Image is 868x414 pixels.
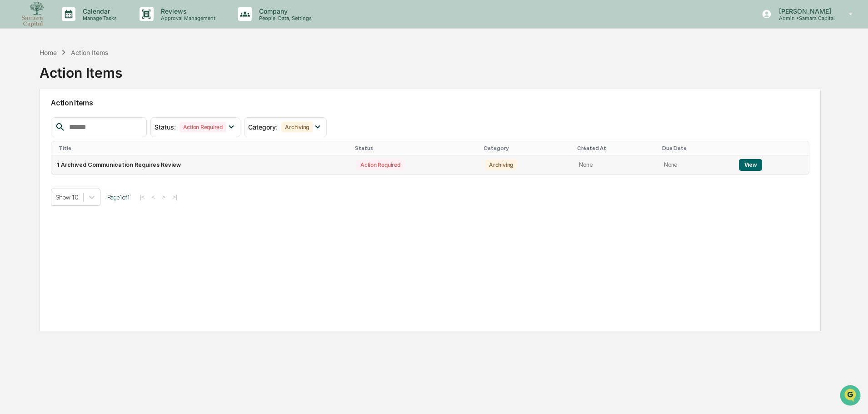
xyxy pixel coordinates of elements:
[9,115,16,123] div: 🖐️
[574,155,658,175] td: None
[154,7,220,15] p: Reviews
[154,15,220,21] p: Approval Management
[40,57,122,81] div: Action Items
[5,128,61,145] a: 🔎Data Lookup
[658,155,733,175] td: None
[9,70,25,86] img: 1746055101610-c473b297-6a78-478c-a979-82029cc54cd1
[75,115,113,124] span: Attestations
[252,15,316,21] p: People, Data, Settings
[59,145,348,151] div: Title
[149,193,158,201] button: <
[107,194,130,201] span: Page 1 of 1
[9,133,16,140] div: 🔎
[739,161,762,168] a: View
[18,132,57,141] span: Data Lookup
[577,145,655,151] div: Created At
[772,15,836,21] p: Admin • Samara Capital
[62,111,116,127] a: 🗄️Attestations
[252,7,316,15] p: Company
[137,193,147,201] button: |<
[155,72,165,83] button: Start new chat
[18,115,59,124] span: Preclearance
[90,154,110,161] span: Pylon
[40,49,57,56] div: Home
[159,193,168,201] button: >
[22,2,44,27] img: logo
[31,70,149,79] div: Start new chat
[51,155,351,175] td: 1 Archived Communication Requires Review
[9,19,165,34] p: How can we help?
[248,123,278,131] span: Category :
[64,154,110,161] a: Powered byPylon
[66,115,73,123] div: 🗄️
[485,160,517,170] div: Archiving
[357,160,404,170] div: Action Required
[71,49,108,56] div: Action Items
[355,145,476,151] div: Status
[5,111,62,127] a: 🖐️Preclearance
[662,145,729,151] div: Due Date
[170,193,180,201] button: >|
[75,7,121,15] p: Calendar
[180,122,226,132] div: Action Required
[839,384,863,409] iframe: Open customer support
[281,122,313,132] div: Archiving
[739,159,762,171] button: View
[75,15,121,21] p: Manage Tasks
[51,99,809,107] h2: Action Items
[484,145,570,151] div: Category
[772,7,836,15] p: [PERSON_NAME]
[155,123,176,131] span: Status :
[31,79,115,86] div: We're available if you need us!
